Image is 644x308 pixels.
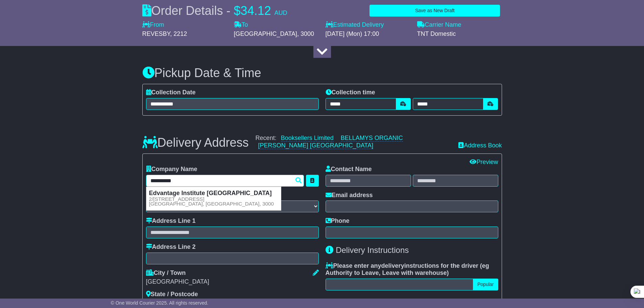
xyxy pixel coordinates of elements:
strong: Edvantage Institute [GEOGRAPHIC_DATA] [149,190,272,196]
div: TNT Domestic [417,30,502,38]
span: REVESBY [142,30,170,37]
span: Delivery Instructions [336,245,409,255]
a: Booksellers Limited [281,135,334,142]
span: , 2212 [170,30,187,37]
a: BELLAMYS ORGANIC [341,135,403,142]
a: [PERSON_NAME] [GEOGRAPHIC_DATA] [258,142,373,149]
small: 2/[STREET_ADDRESS] [GEOGRAPHIC_DATA], [GEOGRAPHIC_DATA], 3000 [149,197,274,206]
label: State / Postcode [146,291,198,298]
span: , 3000 [297,30,314,37]
label: Carrier Name [417,21,461,29]
label: Please enter any instructions for the driver ( ) [326,262,498,277]
span: [GEOGRAPHIC_DATA] [234,30,297,37]
div: [GEOGRAPHIC_DATA] [146,278,319,286]
label: Address Line 1 [146,217,196,225]
label: City / Town [146,269,186,277]
button: Save as New Draft [369,5,500,17]
div: [DATE] (Mon) 17:00 [326,30,410,38]
span: © One World Courier 2025. All rights reserved. [111,300,209,306]
label: To [234,21,248,29]
span: 34.12 [241,4,271,18]
label: Phone [326,217,350,225]
label: Collection Date [146,89,196,96]
a: Preview [470,159,498,165]
label: Estimated Delivery [326,21,410,29]
button: Popular [473,279,498,290]
h3: Pickup Date & Time [142,66,502,80]
div: Recent: [256,135,452,149]
label: Email address [326,192,373,199]
span: delivery [381,262,404,269]
span: eg Authority to Leave, Leave with warehouse [326,262,489,277]
label: From [142,21,164,29]
span: AUD [275,9,287,16]
div: Order Details - [142,3,287,18]
label: Address Line 2 [146,243,196,251]
label: Collection time [326,89,375,96]
a: Address Book [458,142,502,149]
h3: Delivery Address [142,136,249,149]
span: $ [234,4,241,18]
label: Company Name [146,166,197,173]
label: Contact Name [326,166,372,173]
